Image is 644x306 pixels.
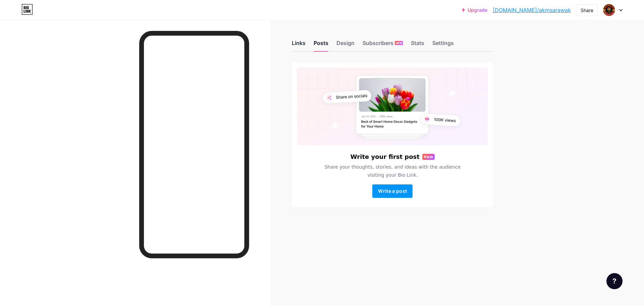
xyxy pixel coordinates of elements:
span: Write a post [378,188,407,194]
button: Write a post [372,184,413,198]
span: Share your thoughts, stories, and ideas with the audience visiting your Bio Link. [316,163,469,179]
a: [DOMAIN_NAME]/akmsarawak [493,6,571,14]
div: Settings [432,39,454,51]
div: Subscribers [363,39,403,51]
div: Design [336,39,355,51]
div: Stats [411,39,424,51]
span: New [424,154,433,160]
a: Upgrade [462,7,487,13]
img: akmsarawak [603,4,615,16]
h6: Write your first post [351,154,420,160]
div: Share [581,7,593,14]
span: NEW [396,41,402,45]
div: Posts [314,39,328,51]
div: Links [292,39,306,51]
